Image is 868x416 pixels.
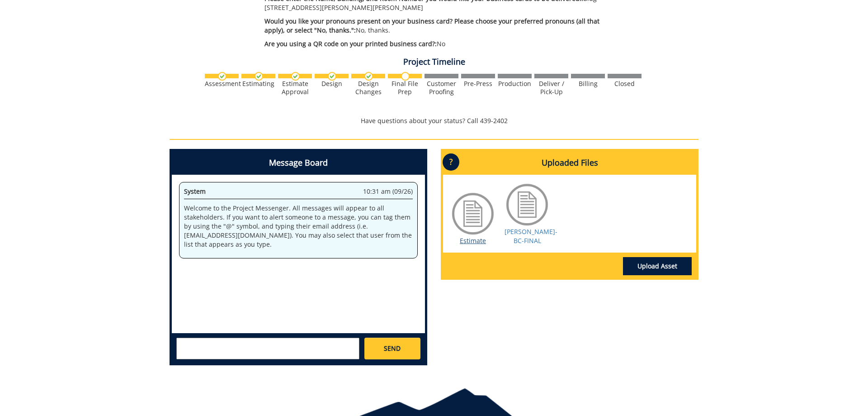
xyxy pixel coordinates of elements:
[364,338,420,359] a: SEND
[255,72,263,81] img: checkmark
[608,80,642,88] div: Closed
[205,80,239,88] div: Assessment
[176,338,359,359] textarea: messageToSend
[460,236,486,245] a: Estimate
[351,80,385,96] div: Design Changes
[425,80,458,96] div: Customer Proofing
[443,153,459,171] p: ?
[184,204,413,249] p: Welcome to the Project Messenger. All messages will appear to all stakeholders. If you want to al...
[170,116,698,125] p: Have questions about your status? Call 439-2402
[363,187,413,196] span: 10:31 am (09/26)
[170,57,698,67] h4: Project Timeline
[315,80,349,88] div: Design
[498,80,532,88] div: Production
[388,80,422,96] div: Final File Prep
[534,80,568,96] div: Deliver / Pick-Up
[264,39,618,48] p: No
[401,72,410,81] img: no
[278,80,312,96] div: Estimate Approval
[241,80,275,88] div: Estimating
[184,187,206,196] span: System
[291,72,300,81] img: checkmark
[172,151,425,175] h4: Message Board
[571,80,605,88] div: Billing
[443,151,696,175] h4: Uploaded Files
[461,80,495,88] div: Pre-Press
[384,344,401,353] span: SEND
[364,72,373,81] img: checkmark
[505,227,557,245] a: [PERSON_NAME]-BC-FINAL
[328,72,336,81] img: checkmark
[264,39,437,48] span: Are you using a QR code on your printed business card?:
[623,257,692,275] a: Upload Asset
[218,72,226,81] img: checkmark
[264,17,618,35] p: No, thanks.
[264,17,599,34] span: Would you like your pronouns present on your business card? Please choose your preferred pronouns...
